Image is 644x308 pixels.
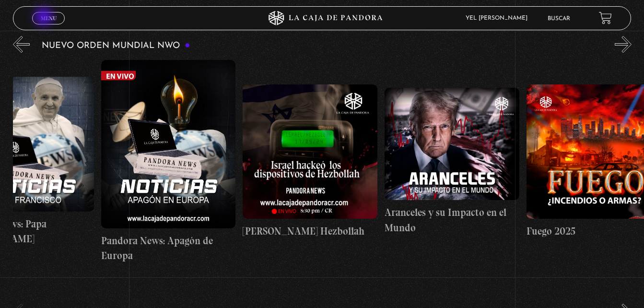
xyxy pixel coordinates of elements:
[461,15,537,21] span: Yel [PERSON_NAME]
[385,60,519,263] a: Aranceles y su Impacto en el Mundo
[37,24,60,30] span: Cerrar
[243,60,377,263] a: [PERSON_NAME] Hezbollah
[42,41,190,50] h3: Nuevo Orden Mundial NWO
[243,224,377,239] h4: [PERSON_NAME] Hezbollah
[599,12,612,24] a: View your shopping cart
[13,36,30,53] button: Previous
[548,16,570,22] a: Buscar
[101,60,236,263] a: Pandora News: Apagón de Europa
[41,15,57,21] span: Menu
[615,36,632,53] button: Next
[385,205,519,235] h4: Aranceles y su Impacto en el Mundo
[101,233,236,263] h4: Pandora News: Apagón de Europa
